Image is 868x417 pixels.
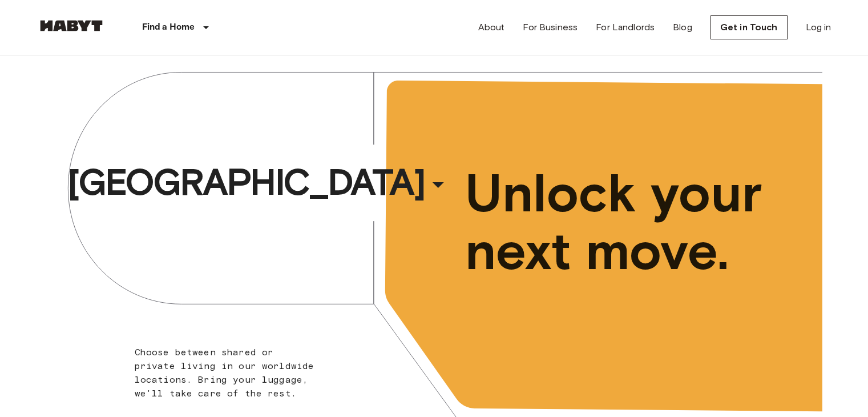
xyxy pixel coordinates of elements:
img: Habyt [37,20,106,31]
span: [GEOGRAPHIC_DATA] [67,159,425,205]
a: About [478,21,505,34]
a: For Landlords [596,21,655,34]
p: Find a Home [142,21,195,34]
a: Blog [673,21,692,34]
span: Choose between shared or private living in our worldwide locations. Bring your luggage, we'll tak... [135,347,314,399]
a: Log in [806,21,831,34]
a: For Business [523,21,578,34]
button: [GEOGRAPHIC_DATA] [63,156,457,209]
span: Unlock your next move. [465,165,776,280]
a: Get in Touch [710,15,788,39]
